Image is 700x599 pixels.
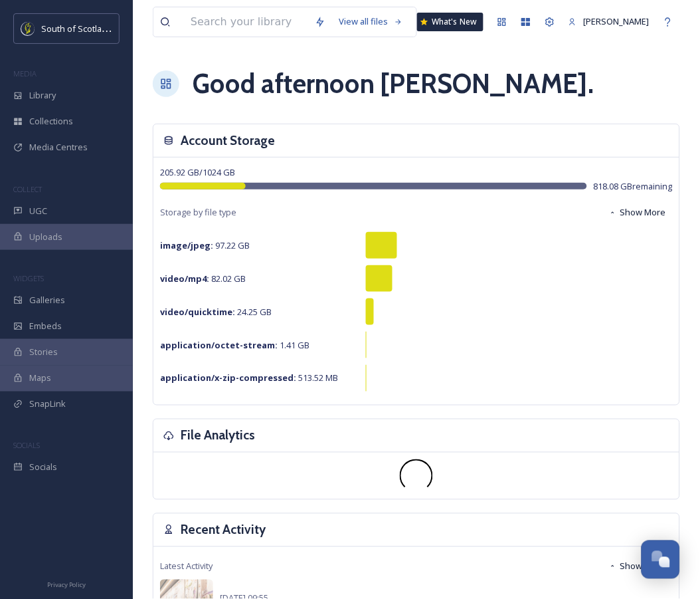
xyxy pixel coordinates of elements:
span: 205.92 GB / 1024 GB [160,166,235,178]
span: Galleries [29,294,65,306]
span: 1.41 GB [160,339,309,351]
span: SnapLink [29,398,66,411]
button: Open Chat [642,540,680,579]
span: 513.52 MB [160,372,338,384]
span: Media Centres [29,141,88,154]
button: Show More [602,199,673,225]
span: Latest Activity [160,560,213,573]
span: COLLECT [13,184,42,194]
a: [PERSON_NAME] [562,9,656,35]
span: Storage by file type [160,206,236,219]
span: Maps [29,372,51,385]
span: Collections [29,115,73,128]
span: Embeds [29,320,62,332]
span: 97.22 GB [160,239,250,251]
span: 818.08 GB remaining [594,180,673,193]
span: 82.02 GB [160,273,246,285]
h3: Recent Activity [181,521,266,540]
span: MEDIA [13,68,37,78]
span: [PERSON_NAME] [584,15,650,27]
a: Privacy Policy [47,576,86,592]
strong: video/mp4 : [160,273,209,285]
strong: image/jpeg : [160,239,213,251]
button: Show More [602,554,673,580]
span: 24.25 GB [160,306,272,318]
span: Uploads [29,231,62,243]
strong: video/quicktime : [160,306,235,318]
span: SOCIALS [13,441,40,451]
span: Library [29,89,56,102]
h1: Good afternoon [PERSON_NAME] . [193,64,594,104]
input: Search your library [184,7,308,37]
h3: Account Storage [181,131,275,150]
span: South of Scotland Destination Alliance [41,22,193,35]
span: WIDGETS [13,273,44,283]
strong: application/octet-stream : [160,339,278,351]
img: images.jpeg [21,22,35,35]
span: Socials [29,461,57,474]
span: UGC [29,205,47,217]
a: View all files [332,9,410,35]
strong: application/x-zip-compressed : [160,372,296,384]
span: Privacy Policy [47,581,86,590]
span: Stories [29,346,58,358]
h3: File Analytics [181,426,255,445]
a: What's New [417,13,483,31]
